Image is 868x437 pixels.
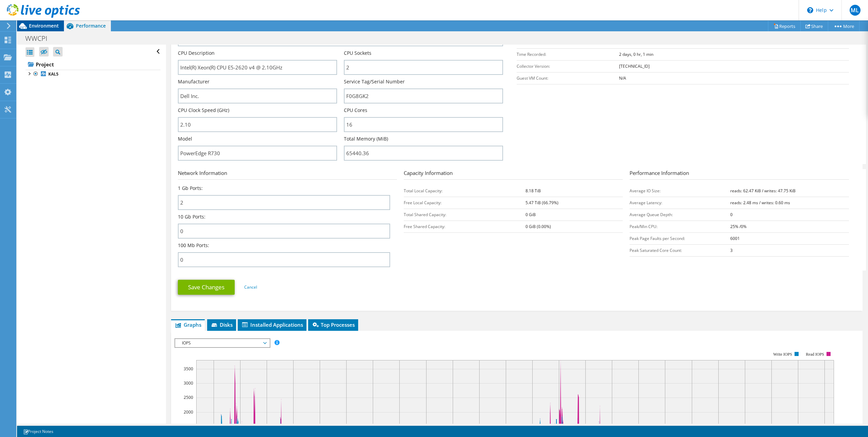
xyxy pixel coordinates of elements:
h3: Network Information [178,169,397,180]
a: More [828,21,859,31]
label: 1 Gb Ports: [178,185,203,192]
td: Peak Saturated Core Count: [630,244,730,256]
b: 6001 [730,236,740,241]
h3: Performance Information [630,169,849,180]
text: Read IOPS [806,352,824,357]
text: 2000 [184,409,193,415]
h1: WWCPI [22,35,58,42]
b: 5.47 TiB (66.79%) [525,200,558,206]
span: ML [850,5,861,16]
td: Guest VM Count: [517,72,619,84]
b: False [619,39,629,45]
label: CPU Clock Speed (GHz) [178,107,229,114]
span: Environment [29,22,59,29]
a: Save Changes [178,280,235,295]
label: Model [178,135,192,142]
a: Project [26,59,161,70]
label: CPU Description [178,50,215,56]
td: Peak/Min CPU: [630,221,730,232]
td: Total Shared Capacity: [404,209,525,221]
b: 2 days, 0 hr, 1 min [619,51,653,57]
b: 8.18 TiB [525,188,541,194]
td: Peak Page Faults per Second: [630,232,730,244]
text: 1500 [184,423,193,429]
b: 0 [730,212,733,217]
text: 3000 [184,380,193,386]
span: IOPS [179,339,266,347]
b: 0 GiB [525,212,536,217]
b: 0 GiB (0.00%) [525,224,551,229]
a: KAL5 [26,70,161,79]
td: Average Queue Depth: [630,209,730,221]
label: 100 Mb Ports: [178,242,209,249]
label: 10 Gb Ports: [178,213,205,220]
text: Write IOPS [773,352,792,357]
a: Project Notes [18,427,58,436]
span: Graphs [174,321,201,328]
td: Time Recorded: [517,48,619,60]
b: 25% /0% [730,224,747,229]
a: Share [800,21,828,31]
svg: \n [807,7,813,13]
b: 3 [730,247,733,253]
span: Disks [211,321,233,328]
label: CPU Cores [344,107,367,114]
span: Installed Applications [241,321,303,328]
b: reads: 62.47 KiB / writes: 47.75 KiB [730,188,796,194]
text: 2500 [184,394,193,400]
a: Reports [768,21,801,31]
td: Average Latency: [630,197,730,209]
span: Performance [76,22,106,29]
label: Total Memory (MiB) [344,135,388,142]
td: Total Local Capacity: [404,185,525,197]
label: Service Tag/Serial Number [344,78,405,85]
td: Free Shared Capacity: [404,221,525,232]
b: KAL5 [48,71,59,77]
td: Average IO Size: [630,185,730,197]
text: 3500 [184,366,193,372]
label: Manufacturer [178,78,210,85]
a: Cancel [244,284,257,290]
label: CPU Sockets [344,50,371,56]
td: Collector Version: [517,60,619,72]
b: reads: 2.48 ms / writes: 0.60 ms [730,200,790,206]
b: [TECHNICAL_ID] [619,63,650,69]
span: Top Processes [312,321,355,328]
td: Free Local Capacity: [404,197,525,209]
h3: Capacity Information [404,169,623,180]
b: N/A [619,75,626,81]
